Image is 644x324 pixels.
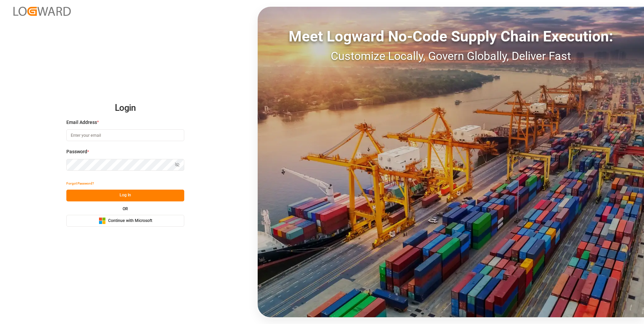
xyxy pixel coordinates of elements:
[258,47,644,65] div: Customize Locally, Govern Globally, Deliver Fast
[66,148,87,155] span: Password
[66,119,97,126] span: Email Address
[66,215,184,227] button: Continue with Microsoft
[123,207,128,211] small: OR
[66,129,184,141] input: Enter your email
[13,7,71,16] img: Logward_new_orange.png
[258,25,644,47] div: Meet Logward No-Code Supply Chain Execution:
[108,218,152,224] span: Continue with Microsoft
[66,97,184,119] h2: Login
[66,190,184,201] button: Log In
[66,178,94,190] button: Forgot Password?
